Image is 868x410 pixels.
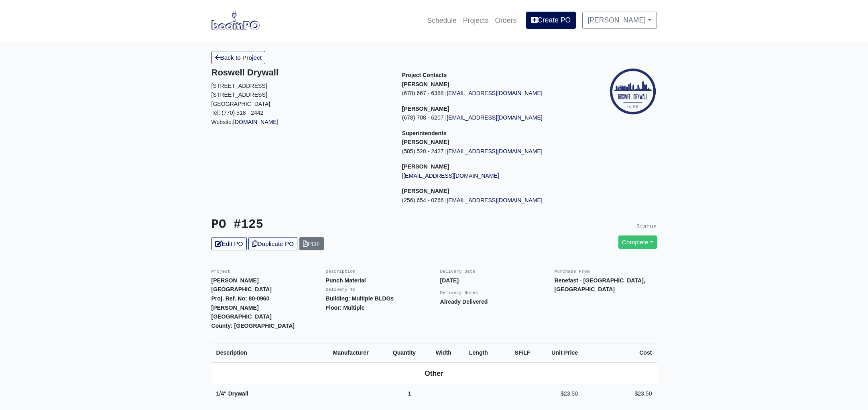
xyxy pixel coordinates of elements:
[447,90,543,96] a: [EMAIL_ADDRESS][DOMAIN_NAME]
[464,343,502,363] th: Length
[402,171,581,181] p: |
[211,81,390,91] p: [STREET_ADDRESS]
[440,290,478,295] small: Delivery Notes
[216,390,248,397] strong: 1/4" Drywall
[211,90,390,99] p: [STREET_ADDRESS]
[248,237,297,250] a: Duplicate PO
[447,148,543,154] a: [EMAIL_ADDRESS][DOMAIN_NAME]
[440,277,459,284] strong: [DATE]
[460,12,492,29] a: Projects
[388,343,431,363] th: Quantity
[211,99,390,109] p: [GEOGRAPHIC_DATA]
[326,269,356,274] small: Description
[388,384,431,403] td: 1
[555,269,590,274] small: Purchase From
[618,235,657,249] a: Complete
[211,343,328,363] th: Description
[402,196,581,205] p: (256) 654 - 0766 |
[328,343,388,363] th: Manufacturer
[583,384,657,403] td: $23.50
[431,343,464,363] th: Width
[211,108,390,118] p: Tel: (770) 518 - 2442
[582,12,657,28] a: [PERSON_NAME]
[211,11,260,30] img: boomPO
[233,119,278,125] a: [DOMAIN_NAME]
[402,163,449,170] strong: [PERSON_NAME]
[211,51,266,64] a: Back to Project
[402,147,581,156] p: (585) 520 - 2427 |
[402,139,449,145] strong: [PERSON_NAME]
[211,295,270,302] strong: Proj. Ref. No: 80-0960
[440,298,488,305] strong: Already Delivered
[211,269,230,274] small: Project
[211,67,390,78] h5: Roswell Drywall
[447,197,543,203] a: [EMAIL_ADDRESS][DOMAIN_NAME]
[211,217,428,232] h3: PO #125
[211,323,295,329] strong: County: [GEOGRAPHIC_DATA]
[211,277,272,293] strong: [PERSON_NAME] [GEOGRAPHIC_DATA]
[211,67,390,126] div: Website:
[402,130,447,136] span: Superintendents
[403,173,499,179] a: [EMAIL_ADDRESS][DOMAIN_NAME]
[211,304,259,311] strong: [PERSON_NAME]
[402,81,449,87] strong: [PERSON_NAME]
[583,343,657,363] th: Cost
[425,369,443,378] b: Other
[326,287,356,292] small: Delivery To
[440,269,476,274] small: Delivery Date
[326,277,366,284] strong: Punch Material
[326,295,394,302] strong: Building: Multiple BLDGs
[424,12,459,29] a: Schedule
[492,12,520,29] a: Orders
[636,223,657,230] small: Status
[447,114,543,121] a: [EMAIL_ADDRESS][DOMAIN_NAME]
[402,72,447,78] span: Project Contacts
[211,313,272,320] strong: [GEOGRAPHIC_DATA]
[326,304,365,311] strong: Floor: Multiple
[502,343,535,363] th: SF/LF
[402,89,581,98] p: (678) 667 - 6388 |
[526,12,576,28] a: Create PO
[402,188,449,194] strong: [PERSON_NAME]
[535,384,583,403] td: $23.50
[402,113,581,122] p: (678) 708 - 6207 |
[211,237,247,250] a: Edit PO
[299,237,324,250] a: PDF
[535,343,583,363] th: Unit Price
[402,106,449,112] strong: [PERSON_NAME]
[555,276,657,294] p: Benefast - [GEOGRAPHIC_DATA], [GEOGRAPHIC_DATA]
